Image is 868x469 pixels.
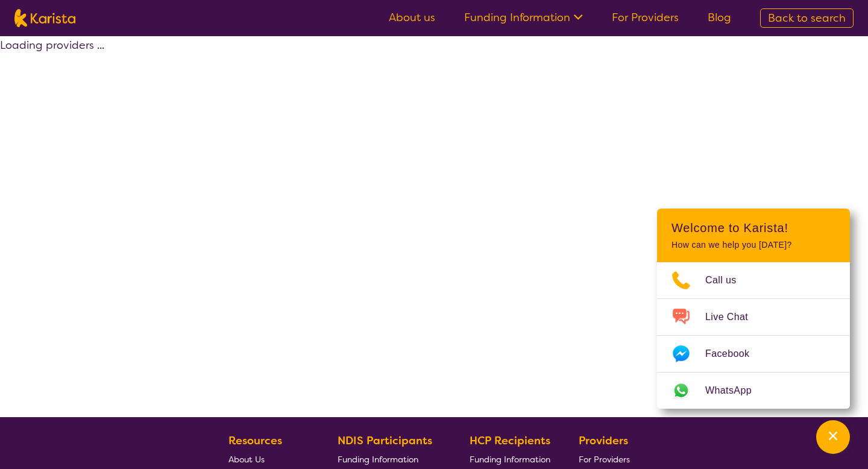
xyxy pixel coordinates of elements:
span: For Providers [579,454,630,465]
span: About Us [228,454,265,465]
a: Web link opens in a new tab. [657,373,850,409]
span: Back to search [768,11,846,25]
span: Funding Information [470,454,550,465]
h2: Welcome to Karista! [671,221,835,235]
a: For Providers [612,10,679,25]
a: For Providers [579,450,635,468]
span: Call us [705,271,751,289]
span: Facebook [705,345,764,363]
span: Funding Information [338,454,418,465]
a: Blog [708,10,731,25]
div: Channel Menu [657,209,850,409]
a: About us [389,10,435,25]
a: Back to search [760,8,854,28]
a: Funding Information [464,10,583,25]
img: Karista logo [14,9,75,27]
span: Live Chat [705,308,763,326]
button: Channel Menu [816,420,850,454]
b: HCP Recipients [470,433,550,448]
a: About Us [228,450,309,468]
b: Resources [228,433,282,448]
a: Funding Information [470,450,550,468]
span: WhatsApp [705,382,766,400]
ul: Choose channel [657,262,850,409]
b: Providers [579,433,628,448]
a: Funding Information [338,450,441,468]
p: How can we help you [DATE]? [671,240,835,250]
b: NDIS Participants [338,433,432,448]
